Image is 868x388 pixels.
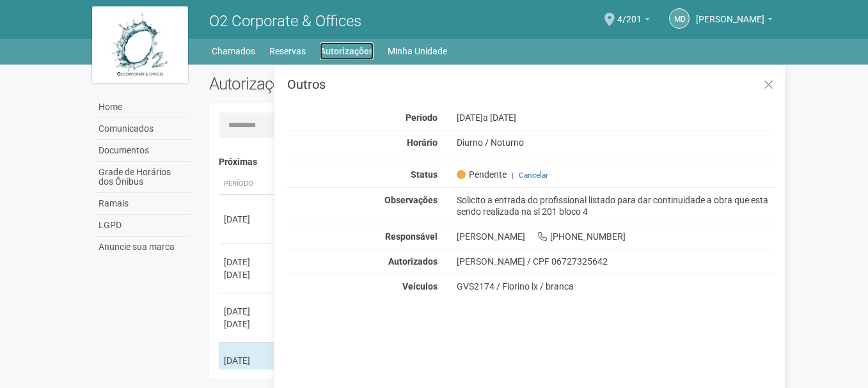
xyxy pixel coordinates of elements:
[95,140,190,162] a: Documentos
[384,195,438,205] strong: Observações
[224,367,271,380] div: [DATE]
[407,137,438,148] strong: Horário
[447,137,785,148] div: Diurno / Noturno
[219,174,276,195] th: Período
[224,256,271,268] div: [DATE]
[209,74,483,93] h2: Autorizações
[617,2,642,24] span: 4/201
[320,42,374,60] a: Autorizações
[385,231,438,242] strong: Responsável
[224,213,271,226] div: [DATE]
[212,42,255,60] a: Chamados
[95,118,190,140] a: Comunicados
[519,171,548,180] a: Cancelar
[617,16,650,26] a: 4/201
[402,281,438,291] strong: Veículos
[447,194,785,217] div: Solicito a entrada do profissional listado para dar continuidade a obra que esta sendo realizada ...
[512,171,514,180] span: |
[92,6,188,83] img: logo.jpg
[447,112,785,123] div: [DATE]
[388,42,447,60] a: Minha Unidade
[269,42,306,60] a: Reservas
[457,256,776,267] div: [PERSON_NAME] / CPF 06727325642
[95,215,190,237] a: LGPD
[209,12,361,30] span: O2 Corporate & Offices
[224,318,271,330] div: [DATE]
[95,237,190,258] a: Anuncie sua marca
[95,97,190,118] a: Home
[457,281,776,292] div: GVS2174 / Fiorino lx / branca
[669,8,690,29] a: Md
[388,256,438,267] strong: Autorizados
[447,231,785,242] div: [PERSON_NAME] [PHONE_NUMBER]
[224,354,271,367] div: [DATE]
[406,113,438,123] strong: Período
[224,268,271,281] div: [DATE]
[696,16,773,26] a: [PERSON_NAME]
[457,169,507,180] span: Pendente
[411,169,438,180] strong: Status
[287,78,775,91] h3: Outros
[696,2,764,24] span: Marcelo de Andrade Ferreira
[95,193,190,215] a: Ramais
[224,305,271,318] div: [DATE]
[483,113,516,123] span: a [DATE]
[219,157,767,167] h4: Próximas
[95,162,190,193] a: Grade de Horários dos Ônibus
